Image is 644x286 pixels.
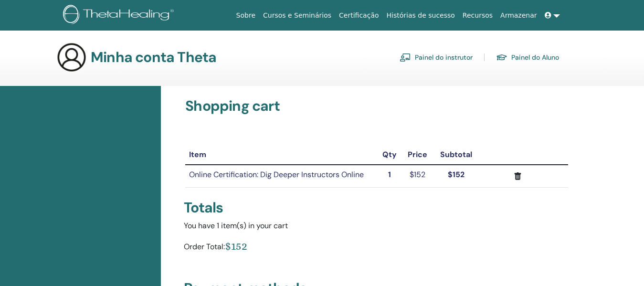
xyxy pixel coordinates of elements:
a: Recursos [459,7,496,24]
a: Histórias de sucesso [383,7,459,24]
strong: 1 [388,169,391,180]
a: Painel do Aluno [496,50,559,65]
div: Totals [184,199,570,216]
td: Online Certification: Dig Deeper Instructors Online [185,165,377,187]
a: Cursos e Seminários [259,7,335,24]
td: $152 [402,165,433,187]
a: Certificação [335,7,382,24]
img: chalkboard-teacher.svg [400,53,411,62]
strong: $152 [448,169,465,180]
h3: Shopping cart [185,97,568,115]
th: Qty [377,145,402,165]
img: generic-user-icon.jpg [56,42,87,73]
div: Order Total: [184,239,225,257]
div: $152 [225,239,247,253]
th: Subtotal [433,145,479,165]
div: You have 1 item(s) in your cart [184,220,570,232]
a: Painel do instrutor [400,50,473,65]
a: Sobre [232,7,259,24]
h3: Minha conta Theta [91,49,216,66]
a: Armazenar [496,7,540,24]
th: Item [185,145,377,165]
th: Price [402,145,433,165]
img: graduation-cap.svg [496,53,507,62]
img: logo.png [63,5,177,26]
